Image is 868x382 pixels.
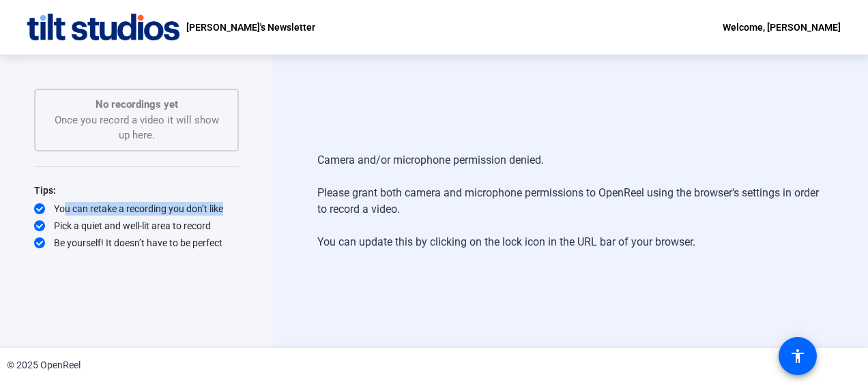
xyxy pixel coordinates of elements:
div: Be yourself! It doesn’t have to be perfect [34,236,239,250]
div: Pick a quiet and well-lit area to record [34,219,239,233]
p: No recordings yet [49,97,224,113]
div: © 2025 OpenReel [7,358,81,372]
div: Once you record a video it will show up here. [49,97,224,143]
p: [PERSON_NAME]'s Newsletter [186,19,315,35]
mat-icon: accessibility [790,348,806,364]
div: Tips: [34,182,239,199]
div: You can retake a recording you don’t like [34,202,239,216]
img: OpenReel logo [27,14,179,41]
div: Camera and/or microphone permission denied. Please grant both camera and microphone permissions t... [317,138,823,264]
div: Welcome, [PERSON_NAME] [723,19,841,35]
